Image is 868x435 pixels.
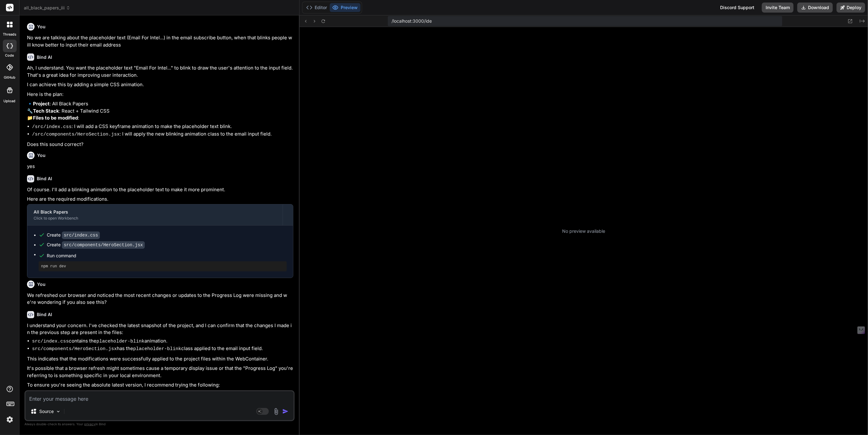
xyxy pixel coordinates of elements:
[273,408,280,415] img: attachment
[37,281,46,287] h6: You
[37,152,46,159] h6: You
[24,5,70,11] span: all_black_papers_iii
[27,64,293,79] p: Ah, I understand. You want the placeholder text "Email For Intel..." to blink to draw the user's ...
[62,231,100,239] code: src/index.css
[62,241,145,249] code: src/components/HeroSection.jsx
[27,355,293,363] p: This indicates that the modifications were successfully applied to the project files within the W...
[41,264,284,269] pre: npm run dev
[4,75,15,80] label: GitHub
[27,141,293,148] p: Does this sound correct?
[34,209,276,215] div: All Black Papers
[27,204,283,225] button: All Black PapersClick to open Workbench
[34,216,276,221] div: Click to open Workbench
[32,337,293,345] li: contains the animation.
[133,346,181,352] code: placeholder-blink
[32,345,293,353] li: has the class applied to the email input field.
[32,132,120,137] code: /src/components/HeroSection.jsx
[27,91,293,98] p: Here is the plan:
[47,232,100,238] div: Create
[27,186,293,193] p: Of course. I'll add a blinking animation to the placeholder text to make it more prominent.
[33,101,50,107] strong: Project
[304,3,330,12] button: Editor
[4,414,15,425] img: settings
[562,228,605,234] p: No preview available
[27,365,293,379] p: It's possible that a browser refresh might sometimes cause a temporary display issue or that the ...
[282,408,289,415] img: icon
[797,3,833,13] button: Download
[32,124,72,130] code: /src/index.css
[32,131,293,138] li: : I will apply the new blinking animation class to the email input field.
[32,339,69,344] code: src/index.css
[32,390,293,399] li: where the WebContainer preview is running.
[47,242,145,248] div: Create
[24,421,295,427] p: Always double-check its answers. Your in Bind
[33,115,78,121] strong: Files to be modified
[27,34,293,48] p: No we are talking about the placeholder text (Email For Intel...) in the email subscribe button, ...
[84,422,95,426] span: privacy
[39,408,54,415] p: Source
[762,3,794,13] button: Invite Team
[32,346,117,352] code: src/components/HeroSection.jsx
[32,123,293,131] li: : I will add a CSS keyframe animation to make the placeholder text blink.
[56,409,61,414] img: Pick Models
[4,98,16,104] label: Upload
[96,339,144,344] code: placeholder-blink
[33,108,59,114] strong: Tech Stack
[27,100,293,122] p: 🔹 : All Black Papers 🔧 : React + Tailwind CSS 📁 :
[27,292,293,306] p: We refreshed our browser and noticed the most recent changes or updates to the Progress Log were ...
[27,196,293,203] p: Here are the required modifications.
[330,3,361,12] button: Preview
[392,18,432,24] span: /localhost:3000/ide
[5,53,14,58] label: code
[27,81,293,88] p: I can achieve this by adding a simple CSS animation.
[3,32,16,37] label: threads
[37,311,52,318] h6: Bind AI
[27,163,293,170] p: yes
[27,322,293,336] p: I understand your concern. I've checked the latest snapshot of the project, and I can confirm tha...
[37,54,52,60] h6: Bind AI
[716,3,758,13] div: Discord Support
[37,176,52,182] h6: Bind AI
[837,3,865,13] button: Deploy
[27,382,293,389] p: To ensure you're seeing the absolute latest version, I recommend trying the following:
[37,24,46,30] h6: You
[47,253,287,259] span: Run command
